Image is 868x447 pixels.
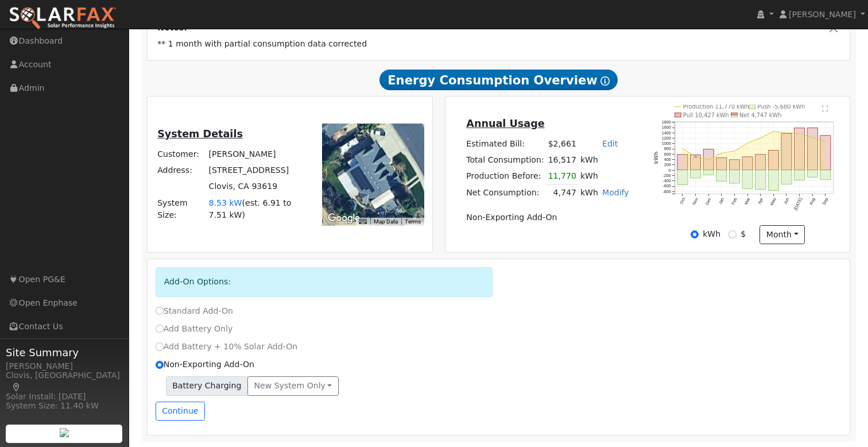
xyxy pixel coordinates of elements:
[156,361,164,369] input: Non-Exporting Add-On
[374,218,398,226] button: Map Data
[242,198,245,207] span: (
[703,149,714,170] rect: onclick=""
[662,184,671,189] text: -600
[730,197,738,206] text: Feb
[747,142,749,144] circle: onclick=""
[807,128,817,170] rect: onclick=""
[807,171,817,178] rect: onclick=""
[661,125,671,130] text: 1600
[207,163,307,179] td: [STREET_ADDRESS]
[209,198,242,207] span: 8.53 kW
[664,163,671,168] text: 200
[325,211,363,226] a: Open this area in Google Maps (opens a new window)
[716,171,727,182] rect: onclick=""
[578,168,600,185] td: kWh
[786,132,788,134] circle: onclick=""
[782,197,790,205] text: Jun
[466,118,544,129] u: Annual Usage
[820,171,831,180] rect: onclick=""
[653,152,659,164] text: kWh
[691,230,699,238] input: kWh
[207,147,307,163] td: [PERSON_NAME]
[718,197,725,205] text: Jan
[679,197,686,205] text: Oct
[664,157,671,163] text: 400
[662,179,671,184] text: -400
[207,179,307,195] td: Clovis, CA 93619
[661,136,671,141] text: 1200
[405,218,421,225] a: Terms (opens in new tab)
[799,133,800,135] circle: onclick=""
[759,137,761,139] circle: onclick=""
[681,148,683,149] circle: onclick=""
[690,171,700,179] rect: onclick=""
[662,174,671,179] text: -200
[795,171,805,180] rect: onclick=""
[156,36,842,52] td: ** 1 month with partial consumption data corrected
[325,211,363,226] img: Google
[546,168,578,185] td: 11,770
[781,171,792,185] rect: onclick=""
[546,152,578,168] td: 16,517
[808,197,816,206] text: Aug
[743,197,751,206] text: Mar
[156,195,207,223] td: System Size:
[664,152,671,157] text: 600
[664,147,671,152] text: 800
[359,218,367,226] button: Keyboard shortcuts
[768,151,778,170] rect: onclick=""
[209,198,292,219] span: est. 6.91 to 7.51 kW
[683,104,749,110] text: Production 11,770 kWh
[464,136,546,152] td: Estimated Bill:
[795,128,805,170] rect: onclick=""
[6,360,123,372] div: [PERSON_NAME]
[11,383,22,392] a: Map
[793,197,803,211] text: [DATE]
[825,141,827,143] circle: onclick=""
[757,104,805,110] text: Push -5,680 kWh
[379,70,617,90] span: Energy Consumption Overview
[156,341,298,353] label: Add Battery + 10% Solar Add-On
[812,137,813,138] circle: onclick=""
[247,376,339,396] button: New system only
[156,323,233,335] label: Add Battery Only
[677,155,688,170] rect: onclick=""
[6,391,123,403] div: Solar Install: [DATE]
[741,228,746,240] label: $
[773,131,774,133] circle: onclick=""
[662,189,671,194] text: -800
[156,163,207,179] td: Address:
[156,325,164,333] input: Add Battery Only
[661,130,671,136] text: 1400
[677,171,688,186] rect: onclick=""
[734,151,735,152] circle: onclick=""
[661,120,671,125] text: 1800
[739,112,782,118] text: Net 4,747 kWh
[6,369,123,394] div: Clovis, [GEOGRAPHIC_DATA]
[729,171,739,184] rect: onclick=""
[820,136,831,170] rect: onclick=""
[822,105,828,112] text: 
[704,197,712,206] text: Dec
[156,147,207,163] td: Customer:
[578,184,600,201] td: kWh
[755,171,766,190] rect: onclick=""
[690,155,700,171] rect: onclick=""
[703,228,720,240] label: kWh
[157,128,243,140] u: System Details
[156,359,254,371] label: Non-Exporting Add-On
[156,342,164,350] input: Add Battery + 10% Solar Add-On
[703,171,714,175] rect: onclick=""
[683,112,729,118] text: Pull 10,427 kWh
[166,376,248,396] span: Battery Charging
[757,197,764,206] text: Apr
[242,210,245,219] span: )
[9,6,117,30] img: SolarFax
[781,134,792,171] rect: onclick=""
[6,345,123,360] span: Site Summary
[207,195,307,223] td: System Size
[720,152,722,154] circle: onclick=""
[695,156,696,158] circle: onclick=""
[464,209,631,225] td: Non-Exporting Add-On
[729,160,739,170] rect: onclick=""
